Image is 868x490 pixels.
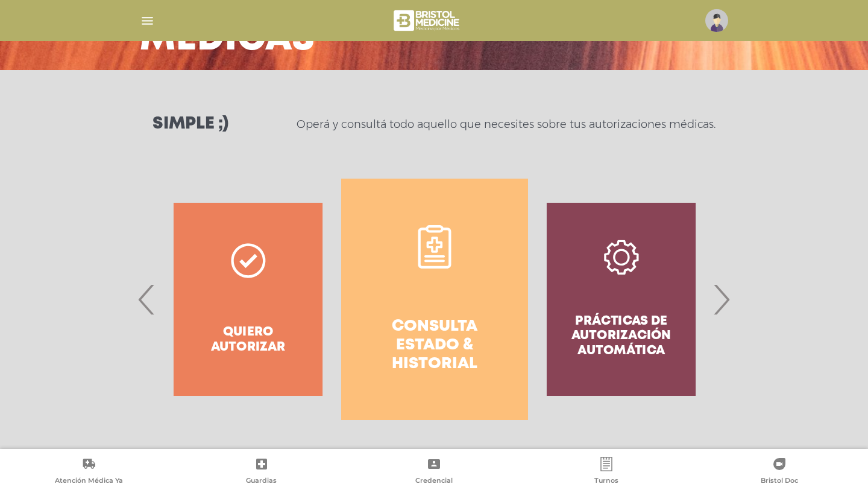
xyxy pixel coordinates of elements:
span: Bristol Doc [761,476,798,487]
a: Consulta estado & historial [341,179,527,420]
img: Cober_menu-lines-white.svg [140,13,155,28]
span: Next [709,267,733,332]
h3: Simple ;) [153,116,228,133]
a: Atención Médica Ya [2,457,175,488]
a: Turnos [520,457,693,488]
p: Operá y consultá todo aquello que necesites sobre tus autorizaciones médicas. [297,117,715,132]
a: Bristol Doc [693,457,866,488]
h4: Consulta estado & historial [363,317,506,374]
img: bristol-medicine-blanco.png [392,6,464,35]
span: Credencial [415,476,453,487]
a: Credencial [348,457,520,488]
span: Atención Médica Ya [55,476,123,487]
span: Guardias [246,476,277,487]
img: profile-placeholder.svg [705,9,728,32]
a: Guardias [175,457,347,488]
span: Previous [135,267,159,332]
span: Turnos [594,476,618,487]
